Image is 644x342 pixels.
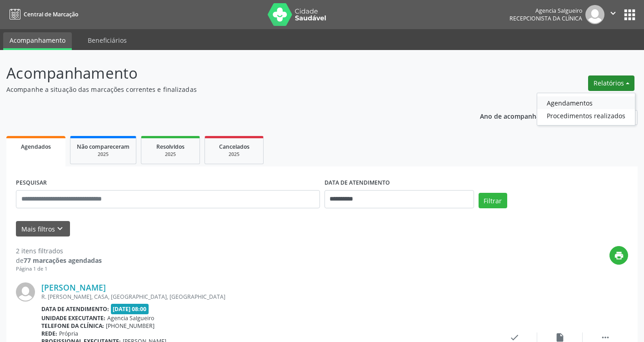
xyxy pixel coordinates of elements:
[148,151,193,158] div: 2025
[41,330,57,337] b: Rede:
[41,305,109,313] b: Data de atendimento:
[16,265,102,273] div: Página 1 de 1
[41,282,106,292] a: [PERSON_NAME]
[6,62,448,85] p: Acompanhamento
[479,193,507,208] button: Filtrar
[608,8,618,18] i: 
[588,75,634,91] button: Relatórios
[622,7,638,23] button: apps
[55,224,65,234] i: keyboard_arrow_down
[111,304,149,314] span: [DATE] 08:00
[480,110,560,121] p: Ano de acompanhamento
[41,314,105,322] b: Unidade executante:
[537,109,635,122] a: Procedimentos realizados
[604,5,622,24] button: 
[585,5,604,24] img: img
[16,256,102,265] div: de
[21,143,51,151] span: Agendados
[614,251,624,261] i: print
[24,10,78,18] span: Central de Marcação
[24,256,102,265] strong: 77 marcações agendadas
[537,93,635,126] ul: Relatórios
[211,151,257,158] div: 2025
[509,7,582,15] div: Agencia Salgueiro
[16,282,35,302] img: img
[41,293,492,301] div: R. [PERSON_NAME], CASA, [GEOGRAPHIC_DATA], [GEOGRAPHIC_DATA]
[6,85,448,94] p: Acompanhe a situação das marcações correntes e finalizadas
[77,143,130,151] span: Não compareceram
[106,322,155,330] span: [PHONE_NUMBER]
[81,32,133,48] a: Beneficiários
[324,176,390,190] label: DATA DE ATENDIMENTO
[77,151,130,158] div: 2025
[16,246,102,256] div: 2 itens filtrados
[219,143,250,151] span: Cancelados
[107,314,154,322] span: Agencia Salgueiro
[16,221,70,237] button: Mais filtroskeyboard_arrow_down
[41,322,104,330] b: Telefone da clínica:
[509,15,582,22] span: Recepcionista da clínica
[16,176,47,190] label: PESQUISAR
[59,330,78,337] span: Própria
[609,246,628,265] button: print
[3,32,72,50] a: Acompanhamento
[6,7,78,22] a: Central de Marcação
[537,96,635,109] a: Agendamentos
[156,143,185,151] span: Resolvidos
